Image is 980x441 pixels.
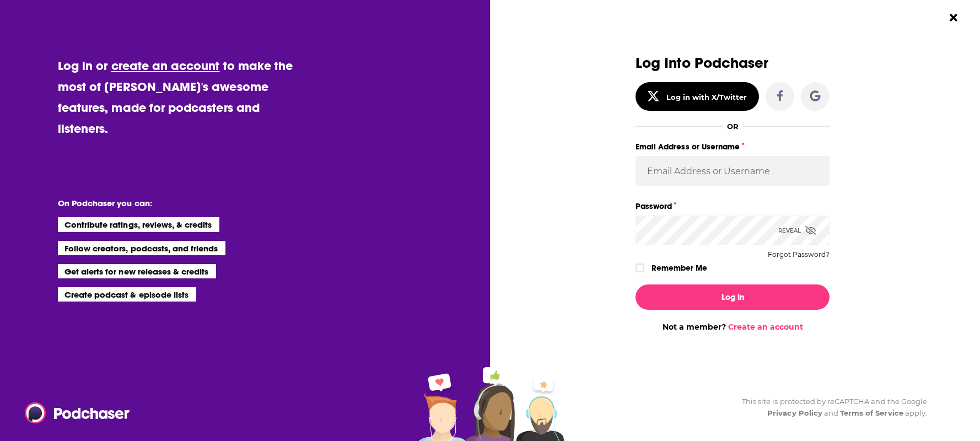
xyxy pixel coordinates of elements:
[840,408,903,417] a: Terms of Service
[636,322,830,332] div: Not a member?
[58,217,220,232] li: Contribute ratings, reviews, & credits
[58,264,216,278] li: Get alerts for new releases & credits
[58,198,278,208] li: On Podchaser you can:
[733,396,927,419] div: This site is protected by reCAPTCHA and the Google and apply.
[111,58,220,73] a: create an account
[636,199,830,213] label: Password
[767,408,822,417] a: Privacy Policy
[25,402,131,423] img: Podchaser - Follow, Share and Rate Podcasts
[636,82,759,111] button: Log in with X/Twitter
[636,55,830,71] h3: Log Into Podchaser
[25,402,122,423] a: Podchaser - Follow, Share and Rate Podcasts
[728,322,803,332] a: Create an account
[58,241,226,255] li: Follow creators, podcasts, and friends
[778,216,816,245] div: Reveal
[651,261,707,275] label: Remember Me
[768,251,830,259] button: Forgot Password?
[636,284,830,310] button: Log In
[943,7,964,28] button: Close Button
[727,122,739,131] div: OR
[58,287,196,302] li: Create podcast & episode lists
[636,156,830,186] input: Email Address or Username
[636,139,830,154] label: Email Address or Username
[666,93,747,101] div: Log in with X/Twitter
